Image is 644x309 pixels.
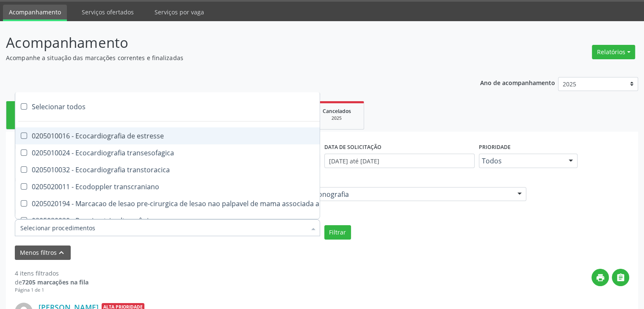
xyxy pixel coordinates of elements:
[20,183,374,190] div: 0205020011 - Ecodoppler transcraniano
[224,190,509,199] span: 02.05 - Diagnóstico por ultrasonografia
[22,278,88,286] strong: 7205 marcações na fila
[3,5,67,21] a: Acompanhamento
[315,115,358,121] div: 2025
[324,225,351,240] button: Filtrar
[616,273,625,282] i: 
[20,166,374,173] div: 0205010032 - Ecocardiografia transtoracica
[20,219,306,236] input: Selecionar procedimentos
[20,200,374,207] div: 0205020194 - Marcacao de lesao pre-cirurgica de lesao nao palpavel de mama associada a ultrassono...
[6,53,448,62] p: Acompanhe a situação das marcações correntes e finalizadas
[480,77,555,88] p: Ano de acompanhamento
[592,45,635,59] button: Relatórios
[6,32,448,53] p: Acompanhamento
[15,287,88,294] div: Página 1 de 1
[596,273,605,282] i: print
[15,98,379,115] div: Selecionar todos
[323,108,351,115] span: Cancelados
[324,141,381,154] label: DATA DE SOLICITAÇÃO
[20,132,374,139] div: 0205010016 - Ecocardiografia de estresse
[612,269,629,286] button: 
[149,5,210,19] a: Serviços por vaga
[479,141,511,154] label: Prioridade
[57,248,66,257] i: keyboard_arrow_up
[15,246,71,260] button: Menos filtroskeyboard_arrow_up
[20,149,374,156] div: 0205010024 - Ecocardiografia transesofagica
[76,5,140,19] a: Serviços ofertados
[324,154,475,168] input: Selecione um intervalo
[15,269,88,278] div: 4 itens filtrados
[15,278,88,287] div: de
[482,157,561,165] span: Todos
[591,269,609,286] button: print
[12,118,55,124] div: Nova marcação
[20,217,374,224] div: 0205020020 - Paquimetria ultrassônica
